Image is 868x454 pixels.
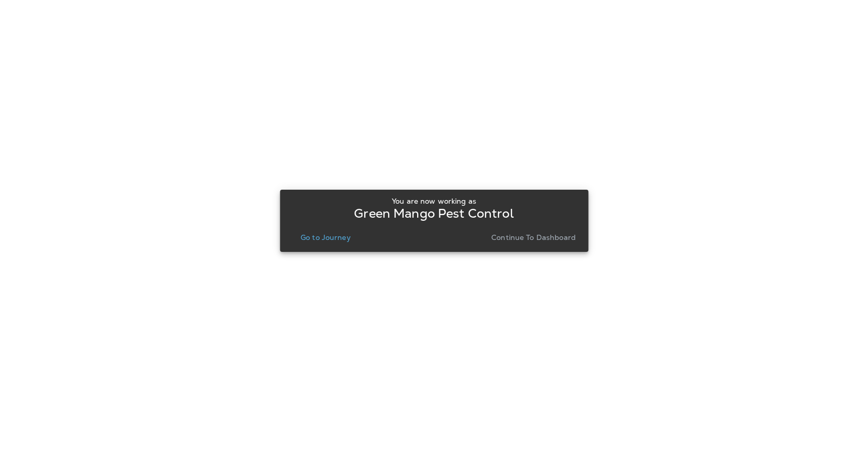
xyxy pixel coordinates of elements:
p: Continue to Dashboard [491,233,576,242]
p: Green Mango Pest Control [354,209,514,218]
button: Go to Journey [296,230,355,245]
button: Continue to Dashboard [487,230,580,245]
p: You are now working as [392,197,476,205]
p: Go to Journey [301,233,351,242]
